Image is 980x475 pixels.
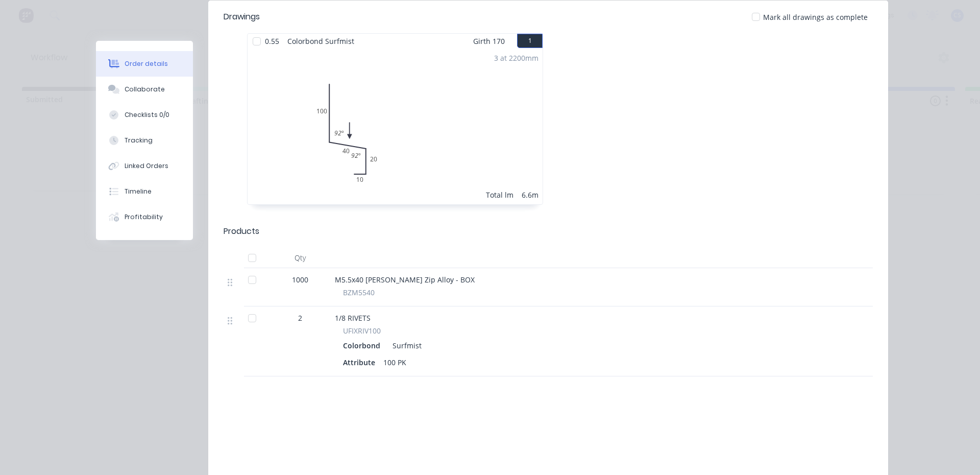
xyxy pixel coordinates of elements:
span: 1000 [292,274,308,285]
div: Timeline [125,187,152,196]
div: Attribute [343,355,379,370]
div: 3 at 2200mm [494,53,538,63]
span: Colorbond Surfmist [283,34,358,49]
div: Profitability [125,212,163,222]
button: Collaborate [96,77,193,102]
span: Girth 170 [473,34,505,49]
div: 010040201092º92º3 at 2200mmTotal lm6.6m [248,49,543,204]
button: Checklists 0/0 [96,102,193,128]
button: 1 [517,34,543,48]
div: Order details [125,59,168,68]
button: Timeline [96,179,193,204]
div: 100 PK [379,355,410,370]
span: BZM5540 [343,287,375,298]
button: Linked Orders [96,153,193,179]
span: Mark all drawings as complete [763,12,868,22]
span: 1/8 RIVETS [335,313,371,323]
div: Qty [269,248,331,268]
div: Products [224,225,259,237]
button: Order details [96,51,193,77]
span: UFIXRIV100 [343,325,381,336]
div: Total lm [486,189,513,200]
div: Linked Orders [125,161,168,171]
div: Collaborate [125,85,165,94]
span: 2 [298,313,302,323]
span: 0.55 [261,34,283,49]
span: M5.5x40 [PERSON_NAME] Zip Alloy - BOX [335,275,475,284]
div: 6.6m [522,189,538,200]
button: Tracking [96,128,193,153]
div: Tracking [125,136,153,145]
div: Drawings [224,11,260,23]
div: Surfmist [388,338,422,353]
button: Profitability [96,204,193,230]
div: Colorbond [343,338,384,353]
div: Checklists 0/0 [125,110,169,120]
